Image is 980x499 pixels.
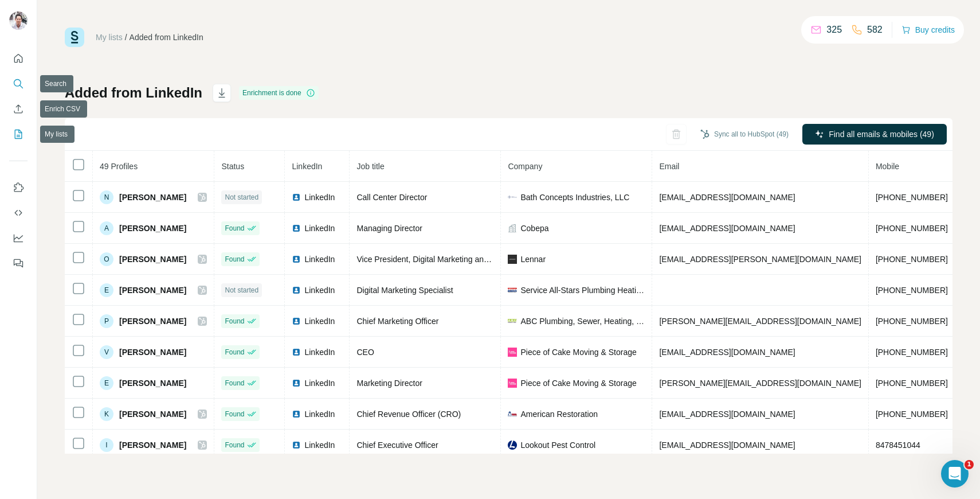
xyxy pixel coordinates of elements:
[508,440,517,450] img: company-logo
[802,124,947,145] button: Find all emails & mobiles (49)
[119,284,186,296] span: [PERSON_NAME]
[659,193,795,202] span: [EMAIL_ADDRESS][DOMAIN_NAME]
[100,162,138,171] span: 49 Profiles
[659,410,795,419] span: [EMAIL_ADDRESS][DOMAIN_NAME]
[9,228,28,248] button: Dashboard
[292,317,301,326] img: LinkedIn logo
[356,410,461,419] span: Chief Revenue Officer (CRO)
[659,162,679,171] span: Email
[876,317,948,326] span: [PHONE_NUMBER]
[508,348,517,357] img: company-logo
[520,377,636,389] span: Piece of Cake Moving & Storage
[119,315,186,327] span: [PERSON_NAME]
[292,379,301,388] img: LinkedIn logo
[901,22,955,38] button: Buy credits
[100,221,113,235] div: A
[100,190,113,204] div: N
[520,223,548,234] span: Cobepa
[9,253,28,274] button: Feedback
[356,255,518,264] span: Vice President, Digital Marketing and Product
[130,32,203,43] div: Added from LinkedIn
[239,86,319,100] div: Enrichment is done
[100,283,113,297] div: E
[520,315,645,327] span: ABC Plumbing, Sewer, Heating, Cooling & Electric
[292,348,301,357] img: LinkedIn logo
[520,254,546,265] span: Lennar
[304,346,335,358] span: LinkedIn
[9,73,28,94] button: Search
[119,254,186,265] span: [PERSON_NAME]
[225,440,244,450] span: Found
[65,28,84,47] img: Surfe Logo
[829,128,934,140] span: Find all emails & mobiles (49)
[876,348,948,357] span: [PHONE_NUMBER]
[100,252,113,266] div: O
[659,379,861,388] span: [PERSON_NAME][EMAIL_ADDRESS][DOMAIN_NAME]
[356,286,453,295] span: Digital Marketing Specialist
[100,438,113,452] div: I
[520,346,636,358] span: Piece of Cake Moving & Storage
[119,377,186,389] span: [PERSON_NAME]
[96,33,123,42] a: My lists
[304,315,335,327] span: LinkedIn
[826,23,842,37] p: 325
[304,284,335,296] span: LinkedIn
[659,440,795,450] span: [EMAIL_ADDRESS][DOMAIN_NAME]
[356,379,422,388] span: Marketing Director
[876,286,948,295] span: [PHONE_NUMBER]
[9,48,28,69] button: Quick start
[356,224,422,233] span: Managing Director
[692,126,797,143] button: Sync all to HubSpot (49)
[304,439,335,451] span: LinkedIn
[9,11,28,30] img: Avatar
[508,286,517,295] img: company-logo
[508,162,542,171] span: Company
[225,409,244,419] span: Found
[508,410,517,419] img: company-logo
[876,162,899,171] span: Mobile
[225,254,244,264] span: Found
[292,410,301,419] img: LinkedIn logo
[225,192,258,202] span: Not started
[292,255,301,264] img: LinkedIn logo
[876,379,948,388] span: [PHONE_NUMBER]
[876,224,948,233] span: [PHONE_NUMBER]
[356,162,384,171] span: Job title
[659,348,795,357] span: [EMAIL_ADDRESS][DOMAIN_NAME]
[119,408,186,420] span: [PERSON_NAME]
[9,202,28,223] button: Use Surfe API
[304,223,335,234] span: LinkedIn
[100,376,113,390] div: E
[292,193,301,202] img: LinkedIn logo
[520,408,598,420] span: American Restoration
[867,23,883,37] p: 582
[9,124,28,145] button: My lists
[225,378,244,388] span: Found
[225,285,258,295] span: Not started
[356,440,438,450] span: Chief Executive Officer
[125,32,127,43] li: /
[225,223,244,233] span: Found
[100,314,113,328] div: P
[356,193,427,202] span: Call Center Director
[304,254,335,265] span: LinkedIn
[119,439,186,451] span: [PERSON_NAME]
[659,224,795,233] span: [EMAIL_ADDRESS][DOMAIN_NAME]
[876,255,948,264] span: [PHONE_NUMBER]
[520,439,595,451] span: Lookout Pest Control
[119,223,186,234] span: [PERSON_NAME]
[941,460,969,488] iframe: Intercom live chat
[508,379,517,388] img: company-logo
[508,319,517,323] img: company-logo
[225,347,244,357] span: Found
[356,348,374,357] span: CEO
[520,192,629,203] span: Bath Concepts Industries, LLC
[9,177,28,198] button: Use Surfe on LinkedIn
[876,440,920,450] span: 8478451044
[965,460,974,469] span: 1
[508,196,517,199] img: company-logo
[356,317,438,326] span: Chief Marketing Officer
[508,255,517,264] img: company-logo
[292,224,301,233] img: LinkedIn logo
[119,192,186,203] span: [PERSON_NAME]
